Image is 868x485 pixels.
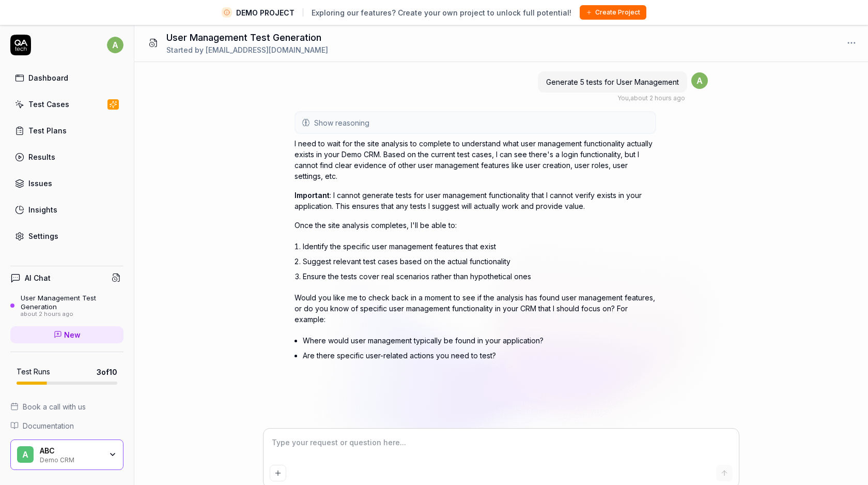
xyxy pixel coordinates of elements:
span: A [17,446,34,463]
h1: User Management Test Generation [166,31,328,44]
button: a [107,35,123,55]
a: Documentation [10,420,123,431]
li: Identify the specific user management features that exist [303,239,656,254]
div: Test Plans [28,125,67,136]
span: DEMO PROJECT [236,7,295,18]
li: Are there specific user-related actions you need to test? [303,348,656,363]
h5: Test Runs [17,367,50,376]
p: Once the site analysis completes, I'll be able to: [295,220,656,231]
li: Ensure the tests cover real scenarios rather than hypothetical ones [303,269,656,284]
a: Settings [10,226,123,246]
a: Book a call with us [10,401,123,412]
a: Insights [10,200,123,220]
div: Insights [28,204,57,215]
span: Important [295,191,330,200]
span: You [617,94,629,102]
div: User Management Test Generation [21,294,123,311]
a: New [10,326,123,343]
div: Settings [28,231,58,241]
span: [EMAIL_ADDRESS][DOMAIN_NAME] [206,46,328,54]
span: Documentation [23,420,74,431]
div: Test Cases [28,99,69,110]
div: ABC [40,446,102,456]
span: 3 of 10 [97,367,117,377]
div: Issues [28,178,52,189]
div: Dashboard [28,72,68,83]
button: Create Project [580,5,646,20]
div: Results [28,151,55,162]
li: Suggest relevant test cases based on the actual functionality [303,254,656,269]
div: about 2 hours ago [21,311,123,318]
h4: AI Chat [25,272,51,283]
p: : I cannot generate tests for user management functionality that I cannot verify exists in your a... [295,190,656,211]
span: Book a call with us [23,401,86,412]
button: Add attachment [270,465,286,481]
a: Test Cases [10,94,123,114]
div: Started by [166,44,328,55]
p: I need to wait for the site analysis to complete to understand what user management functionality... [295,138,656,181]
p: Would you like me to check back in a moment to see if the analysis has found user management feat... [295,292,656,325]
li: Where would user management typically be found in your application? [303,333,656,348]
a: User Management Test Generationabout 2 hours ago [10,294,123,317]
button: AABCDemo CRM [10,439,123,471]
a: Dashboard [10,68,123,88]
span: a [691,72,708,89]
a: Issues [10,173,123,193]
div: , about 2 hours ago [617,94,685,103]
span: Show reasoning [314,117,369,128]
span: Generate 5 tests for User Management [546,78,679,86]
button: Show reasoning [296,112,655,133]
a: Test Plans [10,120,123,141]
a: Results [10,147,123,167]
span: a [107,37,123,53]
div: Demo CRM [40,455,102,463]
span: Exploring our features? Create your own project to unlock full potential! [312,7,571,18]
span: New [64,329,81,340]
